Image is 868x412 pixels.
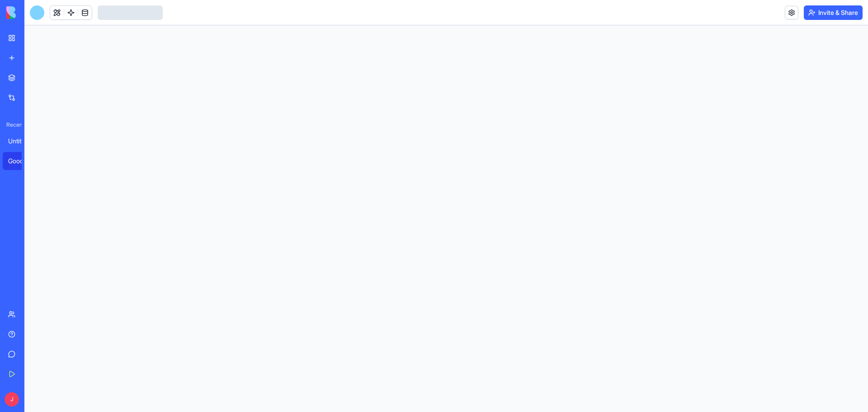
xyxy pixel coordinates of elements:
button: Invite & Share [804,5,863,20]
a: Untitled App [3,132,39,150]
img: logo [6,6,62,19]
span: J [5,392,19,407]
div: Untitled App [8,137,33,146]
span: Recent [3,121,22,128]
div: Good Samaritan Network EventHub [8,156,33,166]
a: Good Samaritan Network EventHub [3,152,39,170]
